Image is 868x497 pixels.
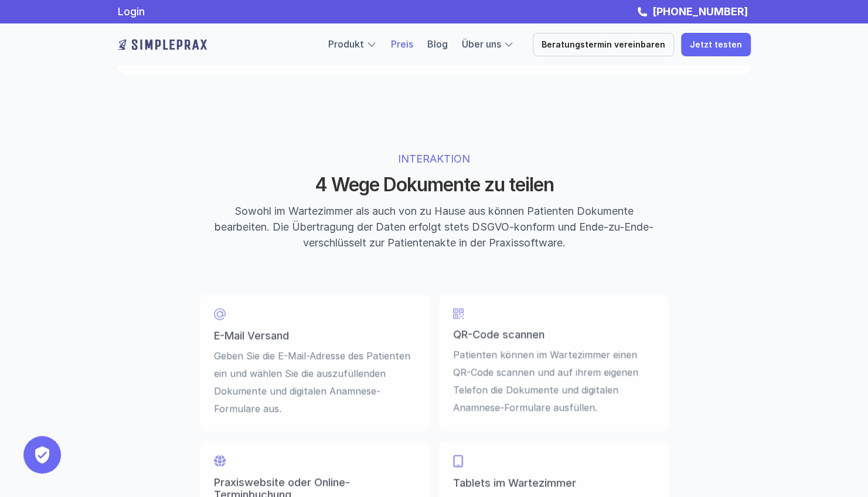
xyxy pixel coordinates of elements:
a: Beratungstermin vereinbaren [533,33,674,56]
a: Login [118,5,145,18]
p: E-Mail Versand [214,330,416,343]
a: [PHONE_NUMBER] [649,5,751,18]
strong: [PHONE_NUMBER] [652,5,748,18]
a: Über uns [462,38,501,50]
p: Sowohl im Wartezimmer als auch von zu Hause aus können Patienten Dokumente bearbeiten. Die Übertr... [215,203,654,251]
a: Blog [427,38,448,50]
a: Preis [391,38,413,50]
a: Produkt [328,38,364,50]
p: Patienten können im Wartezimmer einen QR-Code scannen und auf ihrem eigenen Telefon die Dokumente... [453,346,655,416]
p: INTERAKTION [251,151,617,167]
p: QR-Code scannen [453,329,655,342]
p: Jetzt testen [690,40,742,50]
p: Tablets im Wartezimmer [453,476,655,489]
p: Beratungstermin vereinbaren [542,40,665,50]
p: Geben Sie die E-Mail-Adresse des Patienten ein und wählen Sie die auszufüllenden Dokumente und di... [214,347,416,417]
h2: 4 Wege Dokumente zu teilen [215,174,654,196]
a: Jetzt testen [681,33,751,56]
